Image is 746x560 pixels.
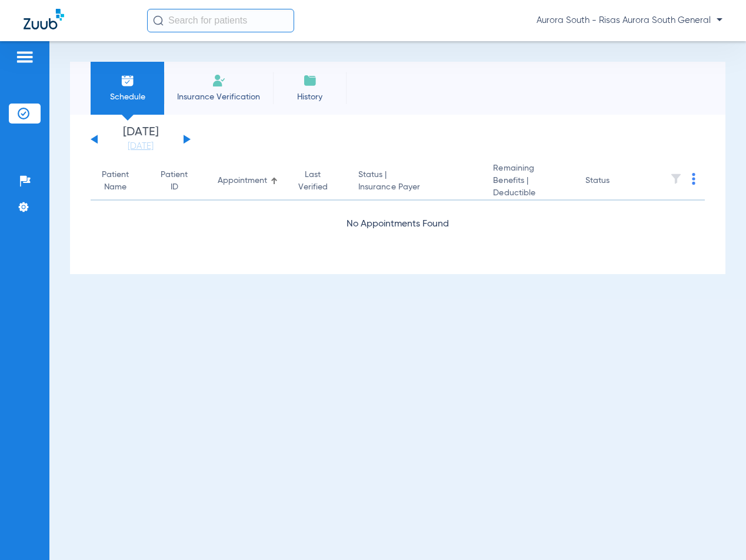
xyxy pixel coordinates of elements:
div: Patient Name [100,169,131,194]
img: Schedule [121,74,135,88]
div: Last Verified [297,169,339,194]
th: Remaining Benefits | [484,162,576,201]
img: group-dot-blue.svg [692,173,695,185]
span: Schedule [99,91,155,103]
span: History [282,91,338,103]
img: hamburger-icon [15,50,34,64]
span: Deductible [493,187,567,199]
img: Search Icon [153,15,164,26]
span: Aurora South - Risas Aurora South General [537,15,722,26]
div: Appointment [218,175,278,187]
input: Search for patients [147,9,294,32]
span: Insurance Verification [173,91,264,103]
img: History [303,74,317,88]
div: Last Verified [297,169,329,194]
div: Patient ID [161,169,199,194]
th: Status | [349,162,484,201]
div: Patient ID [161,169,189,194]
div: No Appointments Found [91,217,705,232]
span: Loading [381,251,415,260]
div: Appointment [218,175,267,187]
img: Zuub Logo [24,9,64,29]
div: Patient Name [100,169,142,194]
th: Status [576,162,655,201]
span: Insurance Payer [358,181,475,194]
li: [DATE] [105,126,176,152]
img: filter.svg [670,173,682,185]
img: Manual Insurance Verification [212,74,226,88]
a: [DATE] [105,141,176,152]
